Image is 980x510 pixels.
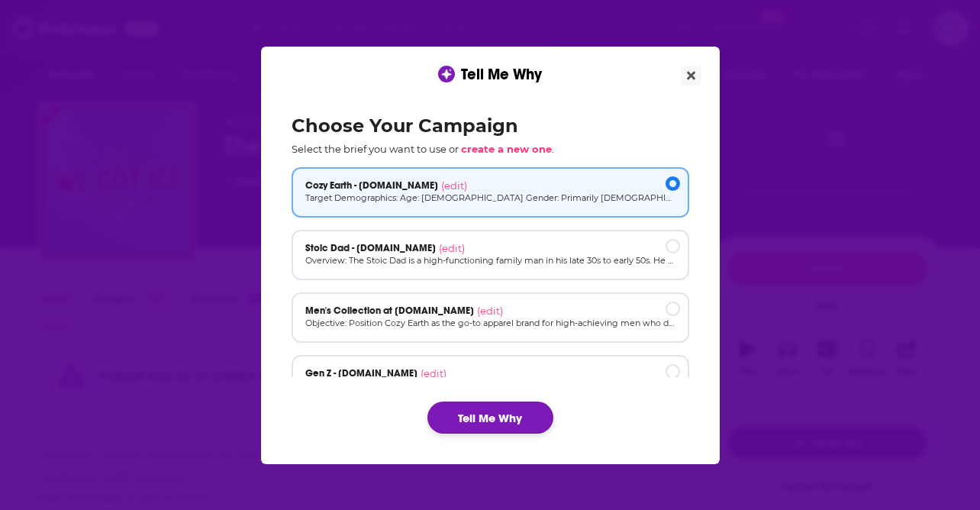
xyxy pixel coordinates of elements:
span: (edit) [477,305,503,317]
span: Cozy Earth - [DOMAIN_NAME] [305,179,438,192]
span: (edit) [421,367,446,379]
img: tell me why sparkle [440,68,453,80]
span: (edit) [441,179,467,192]
h2: Choose Your Campaign [292,115,689,137]
button: Close [681,66,701,86]
span: Gen Z - [DOMAIN_NAME] [305,367,417,379]
button: Tell Me Why [427,402,553,434]
p: Overview: The Stoic Dad is a high-functioning family man in his late 30s to early 50s. He values ... [305,254,675,267]
p: Objective: Position Cozy Earth as the go-to apparel brand for high-achieving men who demand both ... [305,317,675,330]
p: Target Demographics: Age: [DEMOGRAPHIC_DATA] Gender: Primarily [DEMOGRAPHIC_DATA] (60-70%) but al... [305,192,675,205]
p: Select the brief you want to use or . [292,143,689,155]
span: Men's Collection at [DOMAIN_NAME] [305,305,474,317]
span: (edit) [439,242,465,254]
span: create a new one [461,143,552,155]
span: Stoic Dad - [DOMAIN_NAME] [305,242,436,254]
span: Tell Me Why [461,65,542,84]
